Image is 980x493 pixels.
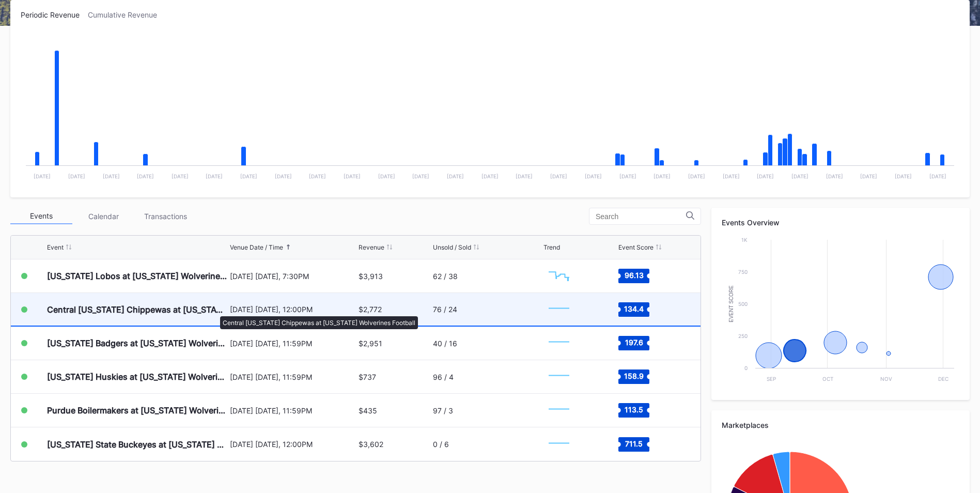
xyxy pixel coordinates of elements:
svg: Chart title [722,235,959,390]
text: [DATE] [791,173,808,179]
text: [DATE] [378,173,395,179]
text: 711.5 [625,439,643,448]
div: Unsold / Sold [433,243,471,251]
div: [DATE] [DATE], 7:30PM [230,272,356,281]
svg: Chart title [543,263,574,289]
div: Trend [543,243,560,251]
div: $3,913 [359,272,383,281]
div: Central [US_STATE] Chippewas at [US_STATE] Wolverines Football [47,304,227,315]
text: [DATE] [137,173,154,179]
div: 96 / 4 [433,373,454,381]
div: [US_STATE] State Buckeyes at [US_STATE] Wolverines Football [47,439,227,450]
text: [DATE] [895,173,912,179]
div: Event [47,243,64,251]
text: 96.13 [624,271,643,280]
text: 750 [738,269,748,275]
text: Nov [880,376,892,382]
svg: Chart title [543,297,574,322]
text: [DATE] [275,173,292,179]
div: [US_STATE] Badgers at [US_STATE] Wolverines Football [47,338,227,348]
svg: Chart title [543,397,574,423]
svg: Chart title [543,330,574,356]
div: [DATE] [DATE], 11:59PM [230,406,356,415]
input: Search [596,212,686,221]
div: 97 / 3 [433,406,453,415]
text: [DATE] [344,173,361,179]
text: [DATE] [585,173,602,179]
text: 250 [738,333,748,339]
text: [DATE] [757,173,774,179]
div: Venue Date / Time [230,243,283,251]
div: Revenue [359,243,384,251]
div: Marketplaces [722,421,959,429]
text: [DATE] [723,173,740,179]
text: [DATE] [516,173,533,179]
div: Event Score [618,243,654,251]
text: [DATE] [929,173,946,179]
text: Event Score [728,285,734,322]
text: [DATE] [240,173,257,179]
div: Periodic Revenue [21,10,88,19]
text: [DATE] [654,173,671,179]
div: 62 / 38 [433,272,458,281]
text: 113.5 [625,405,643,414]
text: [DATE] [34,173,51,179]
svg: Chart title [543,364,574,390]
text: [DATE] [619,173,636,179]
div: 0 / 6 [433,440,449,449]
text: [DATE] [550,173,567,179]
svg: Chart title [543,432,574,457]
text: Sep [767,376,776,382]
div: $737 [359,373,376,381]
svg: Chart title [21,32,959,187]
div: $435 [359,406,377,415]
div: 40 / 16 [433,339,457,348]
text: [DATE] [826,173,843,179]
div: $2,772 [359,305,382,314]
div: [DATE] [DATE], 11:59PM [230,373,356,381]
div: 76 / 24 [433,305,457,314]
div: Transactions [134,208,196,224]
text: 0 [744,365,748,371]
text: [DATE] [688,173,705,179]
div: [US_STATE] Lobos at [US_STATE] Wolverines Football [47,271,227,281]
text: [DATE] [447,173,464,179]
text: Dec [938,376,948,382]
text: [DATE] [309,173,326,179]
text: [DATE] [860,173,877,179]
text: [DATE] [412,173,429,179]
div: $2,951 [359,339,382,348]
text: [DATE] [103,173,120,179]
div: Purdue Boilermakers at [US_STATE] Wolverines Football [47,405,227,415]
text: [DATE] [206,173,223,179]
text: Oct [822,376,833,382]
div: Events Overview [722,218,959,227]
div: $3,602 [359,440,383,449]
div: [DATE] [DATE], 11:59PM [230,339,356,348]
div: [US_STATE] Huskies at [US_STATE] Wolverines Football [47,372,227,382]
text: [DATE] [481,173,499,179]
div: Calendar [72,208,134,224]
text: 500 [738,301,748,307]
div: [DATE] [DATE], 12:00PM [230,440,356,449]
text: 134.4 [624,304,644,313]
text: 158.9 [624,372,644,380]
div: Events [10,208,72,224]
text: [DATE] [68,173,85,179]
div: [DATE] [DATE], 12:00PM [230,305,356,314]
div: Cumulative Revenue [88,10,165,19]
text: [DATE] [172,173,189,179]
text: 197.6 [625,338,643,347]
text: 1k [741,237,748,243]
